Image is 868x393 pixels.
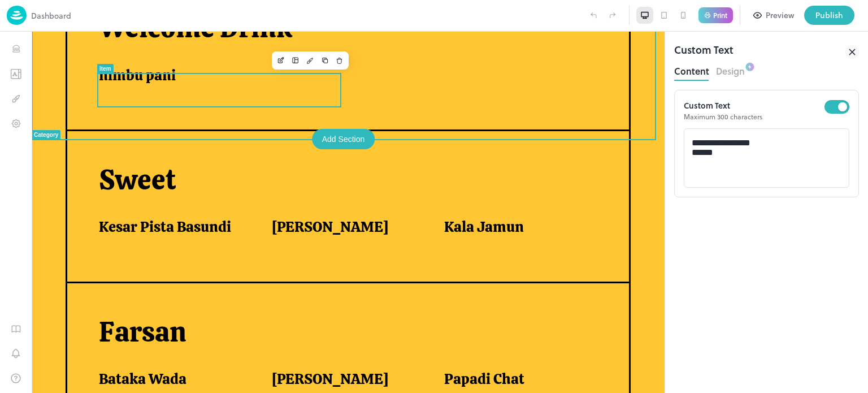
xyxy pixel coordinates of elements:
[67,131,572,166] p: Sweet
[67,338,155,357] span: Bataka Wada
[413,186,492,205] span: Kala Jamun
[67,34,144,53] span: nimbu pani
[68,34,80,40] div: Item
[7,6,27,25] img: logo-86c26b7e.jpg
[684,111,824,122] p: Maximum 300 characters
[674,62,709,77] button: Content
[240,186,357,205] span: [PERSON_NAME]
[804,6,854,25] button: Publish
[257,21,271,36] button: Layout
[286,21,301,36] button: Duplicate
[766,9,794,21] div: Preview
[2,100,27,106] div: Category
[603,6,622,25] label: Redo (Ctrl + Y)
[31,10,71,21] p: Dashboard
[240,338,357,357] span: [PERSON_NAME]
[413,338,493,357] span: Papadi Chat
[67,283,572,318] p: Farsan
[716,62,745,77] button: Design
[674,42,734,62] div: Custom Text
[684,100,824,111] p: Custom Text
[242,21,257,36] button: Edit
[67,186,199,205] span: Kesar Pista Basundi
[301,21,315,36] button: Delete
[815,9,843,21] div: Publish
[280,97,344,118] div: Add Section
[584,6,603,25] label: Undo (Ctrl + Z)
[713,12,727,19] p: Print
[271,21,286,36] button: Design
[747,6,801,25] button: Preview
